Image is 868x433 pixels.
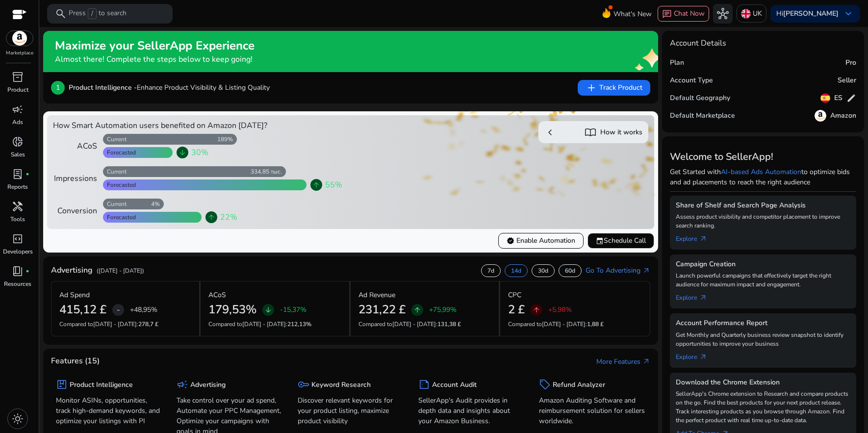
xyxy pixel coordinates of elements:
[117,304,120,316] span: -
[539,395,645,426] p: Amazon Auditing Software and reimbursement solution for sellers worldwide.
[103,181,136,189] div: Forecasted
[392,320,436,328] span: [DATE] - [DATE]
[103,200,127,208] div: Current
[208,290,226,300] p: ACoS
[69,83,137,92] b: Product Intelligence -
[190,381,226,389] h5: Advertising
[93,320,137,328] span: [DATE] - [DATE]
[674,9,705,18] span: Chat Now
[217,135,237,143] div: 189%
[820,93,830,103] img: es.svg
[208,303,256,317] h2: 179,53%
[55,39,255,53] h2: Maximize your SellerApp Experience
[783,9,839,18] b: [PERSON_NAME]
[508,303,525,317] h2: 2 £
[437,320,461,328] span: 131,38 £
[298,379,309,390] span: key
[103,135,127,143] div: Current
[676,260,851,269] h5: Campaign Creation
[842,8,854,20] span: keyboard_arrow_down
[741,9,751,19] img: uk.svg
[97,266,144,275] p: ([DATE] - [DATE])
[642,357,650,365] span: arrow_outward
[676,389,851,425] p: SellerApp's Chrome extension to Research and compare products on the go. Find the best products f...
[846,93,856,103] span: edit
[12,136,24,148] span: donut_small
[26,172,29,176] span: fiber_manual_record
[542,320,586,328] span: [DATE] - [DATE]
[670,112,735,120] h5: Default Marketplace
[676,289,715,303] a: Explore
[533,306,540,314] span: arrow_upward
[830,112,856,120] h5: Amazon
[56,379,68,390] span: package
[6,31,33,46] img: amazon.svg
[429,306,457,313] p: +75,99%
[12,103,24,115] span: campaign
[7,182,28,191] p: Reports
[138,320,158,328] span: 278,7 £
[55,55,255,64] h4: Almost there! Complete the steps below to keep going!
[508,320,641,329] p: Compared to :
[642,267,650,275] span: arrow_outward
[26,269,29,273] span: fiber_manual_record
[585,127,596,138] span: import_contacts
[51,266,93,275] h4: Advertising
[179,149,186,156] span: arrow_downward
[12,118,23,127] p: Ads
[596,235,646,246] span: Schedule Call
[59,290,90,300] p: Ad Spend
[815,110,826,122] img: amazon.svg
[717,8,729,20] span: hub
[12,168,24,180] span: lab_profile
[207,213,215,221] span: arrow_upward
[280,306,306,313] p: -15,37%
[12,413,24,425] span: light_mode
[53,121,347,130] h4: How Smart Automation users benefited on Amazon [DATE]?
[586,82,597,94] span: add
[10,215,25,224] p: Tools
[103,213,136,221] div: Forecasted
[676,331,851,348] p: Get Monthly and Quarterly business review snapshot to identify opportunities to improve your busi...
[298,395,404,426] p: Discover relevant keywords for your product listing, maximize product visibility
[586,265,650,276] a: Go To Advertising
[70,381,133,389] h5: Product Intelligence
[539,379,551,390] span: sell
[418,395,524,426] p: SellerApp's Audit provides in depth data and insights about your Amazon Business.
[670,151,857,163] h3: Welcome to SellerApp!
[699,353,707,361] span: arrow_outward
[613,5,652,23] span: What's New
[596,357,650,367] a: More Features
[53,205,97,217] div: Conversion
[838,76,856,85] h5: Seller
[12,233,24,245] span: code_blocks
[51,357,100,366] h4: Features (15)
[51,81,65,95] p: 1
[177,379,188,390] span: campaign
[699,235,707,243] span: arrow_outward
[670,167,857,187] p: Get Started with to optimize bids and ad placements to reach the right audience
[699,294,707,302] span: arrow_outward
[55,8,67,20] span: search
[676,319,851,328] h5: Account Performance Report
[251,168,286,176] div: 334,85 тыс.
[53,173,97,184] div: Impressions
[358,320,491,329] p: Compared to :
[7,85,28,94] p: Product
[220,211,237,223] span: 22%
[670,94,730,102] h5: Default Geography
[600,128,642,137] h5: How it works
[56,395,162,426] p: Monitor ASINs, opportunities, track high-demand keywords, and optimize your listings with PI
[834,94,842,102] h5: ES
[670,59,684,67] h5: Plan
[12,265,24,277] span: book_4
[670,76,713,85] h5: Account Type
[311,381,371,389] h5: Keyword Research
[721,167,801,177] a: AI-based Ads Automation
[670,39,726,48] h4: Account Details
[264,306,272,314] span: arrow_downward
[845,59,856,67] h5: Pro
[59,320,191,329] p: Compared to :
[130,306,157,313] p: +48,95%
[676,271,851,289] p: Launch powerful campaigns that effectively target the right audience for maximum impact and engag...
